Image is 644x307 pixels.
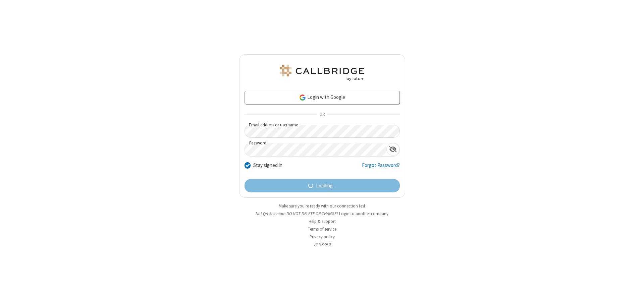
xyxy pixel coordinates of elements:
a: Terms of service [308,226,336,232]
a: Make sure you're ready with our connection test [279,203,365,209]
input: Email address or username [245,125,400,138]
a: Forgot Password? [362,162,400,174]
button: Login to another company [339,210,388,217]
img: QA Selenium DO NOT DELETE OR CHANGE [278,65,366,81]
li: v2.6.349.0 [239,241,405,248]
img: google-icon.png [299,94,306,101]
span: Loading... [316,182,336,190]
a: Help & support [309,219,336,224]
a: Login with Google [245,91,400,104]
div: Show password [386,143,399,156]
li: Not QA Selenium DO NOT DELETE OR CHANGE? [239,210,405,217]
label: Stay signed in [253,162,282,169]
input: Password [245,143,386,156]
button: Loading... [245,179,400,192]
a: Privacy policy [310,234,335,240]
span: OR [317,110,327,119]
